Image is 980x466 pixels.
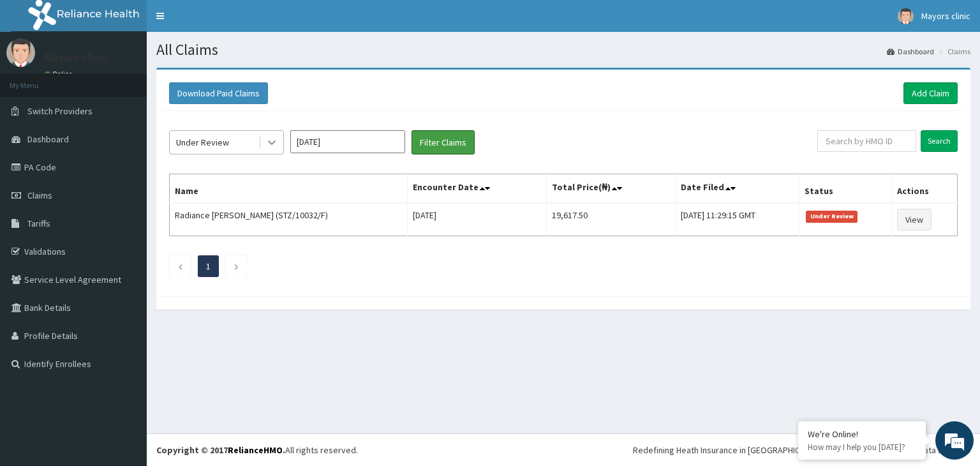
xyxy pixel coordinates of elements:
a: Page 1 is your current page [206,260,211,272]
th: Date Filed [675,174,799,204]
input: Search [921,130,958,152]
p: How may I help you today? [808,442,916,453]
div: Chat with us now [66,71,214,88]
a: Next page [234,260,239,272]
a: Dashboard [887,46,934,57]
span: Under Review [806,211,857,222]
a: RelianceHMO [228,444,283,456]
textarea: Type your message and hit 'Enter' [6,322,243,366]
strong: Copyright © 2017 . [156,444,285,456]
div: Redefining Heath Insurance in [GEOGRAPHIC_DATA] using Telemedicine and Data Science! [633,444,970,456]
th: Encounter Date [408,174,547,204]
a: Online [45,70,75,79]
div: Minimize live chat window [209,6,240,37]
footer: All rights reserved. [147,433,980,466]
span: Dashboard [27,133,69,145]
div: We're Online! [808,428,916,440]
th: Actions [891,174,957,204]
td: 19,617.50 [546,203,675,236]
td: Radiance [PERSON_NAME] (STZ/10032/F) [170,203,408,236]
li: Claims [935,46,970,57]
a: Previous page [177,260,183,272]
td: [DATE] [408,203,547,236]
h1: All Claims [156,41,970,58]
img: User Image [898,8,914,24]
p: Mayors clinic [45,52,108,63]
span: Mayors clinic [921,10,970,22]
div: Under Review [176,136,229,149]
img: User Image [6,38,35,67]
button: Filter Claims [412,130,475,154]
a: View [897,209,932,230]
input: Search by HMO ID [817,130,916,152]
th: Name [170,174,408,204]
td: [DATE] 11:29:15 GMT [675,203,799,236]
span: Claims [27,190,52,201]
input: Select Month and Year [290,130,405,153]
th: Status [799,174,892,204]
span: We're online! [74,147,176,276]
a: Add Claim [903,82,958,104]
img: d_794563401_company_1708531726252_794563401 [24,64,52,96]
th: Total Price(₦) [546,174,675,204]
span: Tariffs [27,218,50,229]
span: Switch Providers [27,105,93,117]
button: Download Paid Claims [169,82,268,104]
